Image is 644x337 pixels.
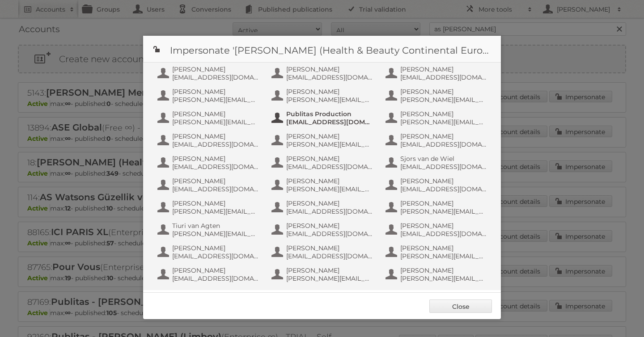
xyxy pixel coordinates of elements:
button: Sjors van de Wiel [EMAIL_ADDRESS][DOMAIN_NAME] [385,154,490,172]
span: [PERSON_NAME] [400,88,487,96]
span: [EMAIL_ADDRESS][DOMAIN_NAME] [286,118,373,126]
span: [EMAIL_ADDRESS][DOMAIN_NAME] [286,230,373,238]
span: Tiuri van Agten [172,222,259,230]
button: [PERSON_NAME] [EMAIL_ADDRESS][DOMAIN_NAME] [385,64,490,82]
h1: Impersonate '[PERSON_NAME] (Health & Beauty Continental Europe) B.V.' [143,36,501,63]
span: [PERSON_NAME] [286,199,373,207]
span: [PERSON_NAME] [172,244,259,252]
span: [PERSON_NAME] [172,132,259,140]
span: [PERSON_NAME][EMAIL_ADDRESS][DOMAIN_NAME] [172,118,259,126]
button: [PERSON_NAME] [PERSON_NAME][EMAIL_ADDRESS][DOMAIN_NAME] [271,131,376,149]
span: [PERSON_NAME] [286,266,373,274]
span: [EMAIL_ADDRESS][DOMAIN_NAME] [172,73,259,81]
span: [PERSON_NAME][EMAIL_ADDRESS][DOMAIN_NAME] [286,140,373,148]
span: [PERSON_NAME] [286,155,373,163]
span: [PERSON_NAME] [172,177,259,185]
span: [PERSON_NAME] [400,199,487,207]
span: [EMAIL_ADDRESS][DOMAIN_NAME] [286,73,373,81]
span: [PERSON_NAME] [286,88,373,96]
span: [PERSON_NAME] [286,132,373,140]
span: [PERSON_NAME][EMAIL_ADDRESS][DOMAIN_NAME] [172,207,259,215]
button: [PERSON_NAME] [PERSON_NAME][EMAIL_ADDRESS][DOMAIN_NAME] [271,176,376,194]
span: [PERSON_NAME] [172,266,259,274]
button: [PERSON_NAME] [EMAIL_ADDRESS][DOMAIN_NAME] [271,243,376,261]
button: [PERSON_NAME] [PERSON_NAME][EMAIL_ADDRESS][DOMAIN_NAME] [385,265,490,283]
span: [PERSON_NAME] [400,132,487,140]
button: [PERSON_NAME] [EMAIL_ADDRESS][DOMAIN_NAME] [157,176,262,194]
span: Publitas Production [286,110,373,118]
span: [EMAIL_ADDRESS][DOMAIN_NAME] [400,163,487,171]
button: [PERSON_NAME] [EMAIL_ADDRESS][DOMAIN_NAME] [385,176,490,194]
span: [PERSON_NAME][EMAIL_ADDRESS][DOMAIN_NAME] [172,96,259,104]
button: [PERSON_NAME] [EMAIL_ADDRESS][DOMAIN_NAME] [157,243,262,261]
span: [PERSON_NAME] [172,110,259,118]
span: [EMAIL_ADDRESS][DOMAIN_NAME] [286,252,373,260]
span: [PERSON_NAME] [400,177,487,185]
span: [PERSON_NAME] [400,244,487,252]
span: [PERSON_NAME][EMAIL_ADDRESS][DOMAIN_NAME] [400,207,487,215]
button: [PERSON_NAME] [PERSON_NAME][EMAIL_ADDRESS][DOMAIN_NAME] [271,87,376,105]
button: [PERSON_NAME] [PERSON_NAME][EMAIL_ADDRESS][DOMAIN_NAME] [385,243,490,261]
button: [PERSON_NAME] [EMAIL_ADDRESS][DOMAIN_NAME] [157,265,262,283]
span: [PERSON_NAME] [400,110,487,118]
span: [PERSON_NAME] [286,244,373,252]
button: [PERSON_NAME] [EMAIL_ADDRESS][DOMAIN_NAME] [157,131,262,149]
span: [EMAIL_ADDRESS][DOMAIN_NAME] [400,185,487,193]
span: Sjors van de Wiel [400,155,487,163]
button: [PERSON_NAME] [PERSON_NAME][EMAIL_ADDRESS][DOMAIN_NAME] [157,198,262,216]
button: [PERSON_NAME] [PERSON_NAME][EMAIL_ADDRESS][DOMAIN_NAME] [385,198,490,216]
span: [EMAIL_ADDRESS][DOMAIN_NAME] [286,163,373,171]
button: [PERSON_NAME] [EMAIL_ADDRESS][DOMAIN_NAME] [271,198,376,216]
span: [EMAIL_ADDRESS][DOMAIN_NAME] [400,230,487,238]
span: [PERSON_NAME] [400,65,487,73]
span: [PERSON_NAME][EMAIL_ADDRESS][DOMAIN_NAME] [400,252,487,260]
button: [PERSON_NAME] [PERSON_NAME][EMAIL_ADDRESS][DOMAIN_NAME] [157,109,262,127]
span: [EMAIL_ADDRESS][DOMAIN_NAME] [286,207,373,215]
span: [PERSON_NAME] [286,177,373,185]
span: [EMAIL_ADDRESS][DOMAIN_NAME] [172,140,259,148]
span: [PERSON_NAME] [172,88,259,96]
span: [PERSON_NAME][EMAIL_ADDRESS][DOMAIN_NAME] [400,96,487,104]
button: [PERSON_NAME] [EMAIL_ADDRESS][DOMAIN_NAME] [271,154,376,172]
button: Tiuri van Agten [PERSON_NAME][EMAIL_ADDRESS][DOMAIN_NAME] [157,221,262,239]
span: [EMAIL_ADDRESS][DOMAIN_NAME] [400,140,487,148]
button: [PERSON_NAME] [PERSON_NAME][EMAIL_ADDRESS][DOMAIN_NAME] [271,265,376,283]
button: [PERSON_NAME] [EMAIL_ADDRESS][DOMAIN_NAME] [157,64,262,82]
span: [EMAIL_ADDRESS][DOMAIN_NAME] [400,73,487,81]
button: [PERSON_NAME] [EMAIL_ADDRESS][DOMAIN_NAME] [157,154,262,172]
span: [PERSON_NAME][EMAIL_ADDRESS][DOMAIN_NAME] [400,118,487,126]
span: [PERSON_NAME][EMAIL_ADDRESS][DOMAIN_NAME] [400,274,487,282]
span: [PERSON_NAME] [172,65,259,73]
span: [EMAIL_ADDRESS][DOMAIN_NAME] [172,252,259,260]
span: [PERSON_NAME] [400,266,487,274]
span: [PERSON_NAME][EMAIL_ADDRESS][DOMAIN_NAME] [172,230,259,238]
a: Close [429,299,492,313]
span: [PERSON_NAME][EMAIL_ADDRESS][DOMAIN_NAME] [286,96,373,104]
button: [PERSON_NAME] [EMAIL_ADDRESS][DOMAIN_NAME] [271,64,376,82]
button: [PERSON_NAME] [EMAIL_ADDRESS][DOMAIN_NAME] [385,221,490,239]
span: [PERSON_NAME] [172,199,259,207]
span: [EMAIL_ADDRESS][DOMAIN_NAME] [172,163,259,171]
span: [PERSON_NAME] [172,155,259,163]
button: [PERSON_NAME] [PERSON_NAME][EMAIL_ADDRESS][DOMAIN_NAME] [157,87,262,105]
button: [PERSON_NAME] [EMAIL_ADDRESS][DOMAIN_NAME] [271,221,376,239]
button: [PERSON_NAME] [EMAIL_ADDRESS][DOMAIN_NAME] [385,131,490,149]
button: Publitas Production [EMAIL_ADDRESS][DOMAIN_NAME] [271,109,376,127]
span: [PERSON_NAME] [286,65,373,73]
button: [PERSON_NAME] [PERSON_NAME][EMAIL_ADDRESS][DOMAIN_NAME] [385,87,490,105]
span: [PERSON_NAME][EMAIL_ADDRESS][DOMAIN_NAME] [286,185,373,193]
span: [PERSON_NAME] [400,222,487,230]
span: [PERSON_NAME][EMAIL_ADDRESS][DOMAIN_NAME] [286,274,373,282]
span: [PERSON_NAME] [286,222,373,230]
span: [EMAIL_ADDRESS][DOMAIN_NAME] [172,185,259,193]
button: [PERSON_NAME] [PERSON_NAME][EMAIL_ADDRESS][DOMAIN_NAME] [385,109,490,127]
span: [EMAIL_ADDRESS][DOMAIN_NAME] [172,274,259,282]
